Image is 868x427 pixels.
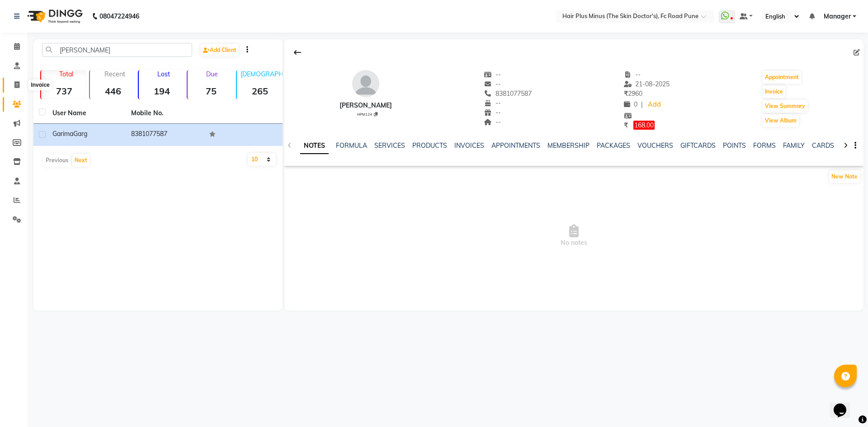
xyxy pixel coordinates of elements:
a: Add [646,99,662,111]
button: Invoice [763,85,785,98]
span: 0 [624,100,637,108]
iframe: chat widget [830,391,859,418]
strong: 75 [188,85,234,97]
strong: 194 [139,85,185,97]
td: 8381077587 [126,124,204,146]
span: -- [484,118,501,126]
a: SERVICES [374,141,405,150]
b: 08047224946 [99,4,139,29]
span: ₹ [624,121,628,129]
span: ₹ [624,89,628,98]
img: logo [23,4,85,29]
p: Lost [142,70,185,78]
a: APPOINTMENTS [491,141,540,150]
a: INVOICES [454,141,484,150]
a: GIFTCARDS [680,141,716,150]
span: -- [484,108,501,117]
span: -- [484,99,501,107]
div: Invoice [28,80,52,90]
span: -- [484,70,501,79]
a: MEMBERSHIP [547,141,590,150]
span: 8381077587 [484,89,532,98]
a: FORMULA [336,141,367,150]
th: User Name [47,103,126,124]
p: Total [45,70,87,78]
span: 168.00 [633,121,655,130]
a: CARDS [812,141,834,150]
span: Manager [824,12,851,21]
a: FAMILY [783,141,805,150]
a: PRODUCTS [412,141,447,150]
button: View Album [763,114,799,127]
span: Garima [52,130,73,138]
a: PACKAGES [597,141,630,150]
span: -- [624,70,641,79]
a: VOUCHERS [637,141,673,150]
span: | [641,100,643,109]
button: View Summary [763,100,807,113]
button: New Note [829,170,860,183]
span: 21-08-2025 [624,80,670,88]
a: FORMS [753,141,776,150]
p: [DEMOGRAPHIC_DATA] [241,70,283,78]
span: Garg [73,130,87,138]
button: Next [72,154,90,167]
strong: 446 [90,85,136,97]
span: 2960 [624,89,642,98]
div: HPM124 [343,111,392,117]
span: No notes [284,191,863,282]
a: NOTES [300,138,329,154]
p: Recent [94,70,136,78]
p: Due [189,70,234,78]
strong: 737 [41,85,87,97]
div: Back to Client [288,44,307,61]
button: Appointment [763,71,801,84]
th: Mobile No. [126,103,204,124]
input: Search by Name/Mobile/Email/Code [42,43,192,57]
span: -- [484,80,501,88]
a: POINTS [723,141,746,150]
img: avatar [352,70,379,97]
a: Add Client [201,44,239,56]
div: [PERSON_NAME] [340,101,392,110]
strong: 265 [237,85,283,97]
